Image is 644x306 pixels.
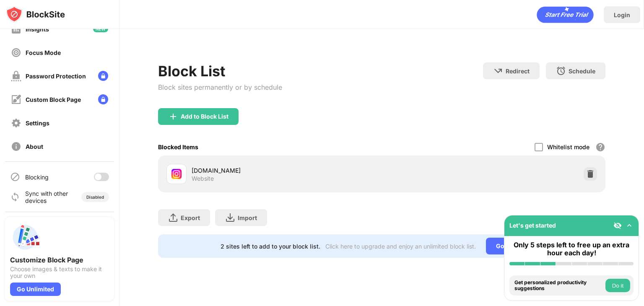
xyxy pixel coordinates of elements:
[613,221,622,230] img: eye-not-visible.svg
[93,26,108,32] img: new-icon.svg
[238,214,257,221] div: Import
[10,172,20,182] img: blocking-icon.svg
[158,143,198,150] div: Blocked Items
[192,166,382,175] div: [DOMAIN_NAME]
[6,6,65,23] img: logo-blocksite.svg
[547,143,589,150] div: Whitelist mode
[26,143,43,150] div: About
[11,94,21,105] img: customize-block-page-off.svg
[10,256,109,264] div: Customize Block Page
[506,67,530,75] div: Redirect
[26,73,86,80] div: Password Protection
[509,241,634,257] div: Only 5 steps left to free up an extra hour each day!
[181,113,229,120] div: Add to Block List
[10,266,109,279] div: Choose images & texts to make it your own
[11,118,21,128] img: settings-off.svg
[325,243,476,250] div: Click here to upgrade and enjoy an unlimited block list.
[10,192,20,202] img: sync-icon.svg
[11,71,21,81] img: password-protection-off.svg
[221,243,320,250] div: 2 sites left to add to your block list.
[514,280,603,292] div: Get personalized productivity suggestions
[25,174,49,181] div: Blocking
[11,47,21,58] img: focus-off.svg
[625,221,634,230] img: omni-setup-toggle.svg
[171,169,182,179] img: favicons
[605,279,630,292] button: Do it
[11,24,21,34] img: insights-off.svg
[26,49,61,56] div: Focus Mode
[181,214,200,221] div: Export
[10,283,61,296] div: Go Unlimited
[158,62,282,80] div: Block List
[537,6,594,23] div: animation
[569,67,595,75] div: Schedule
[11,141,21,152] img: about-off.svg
[509,222,556,229] div: Let's get started
[614,11,630,18] div: Login
[98,94,108,104] img: lock-menu.svg
[26,26,49,33] div: Insights
[86,194,104,200] div: Disabled
[192,175,214,182] div: Website
[486,238,543,254] div: Go Unlimited
[26,119,49,127] div: Settings
[98,71,108,81] img: lock-menu.svg
[10,222,40,252] img: push-custom-page.svg
[26,96,81,103] div: Custom Block Page
[158,83,282,91] div: Block sites permanently or by schedule
[25,190,68,204] div: Sync with other devices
